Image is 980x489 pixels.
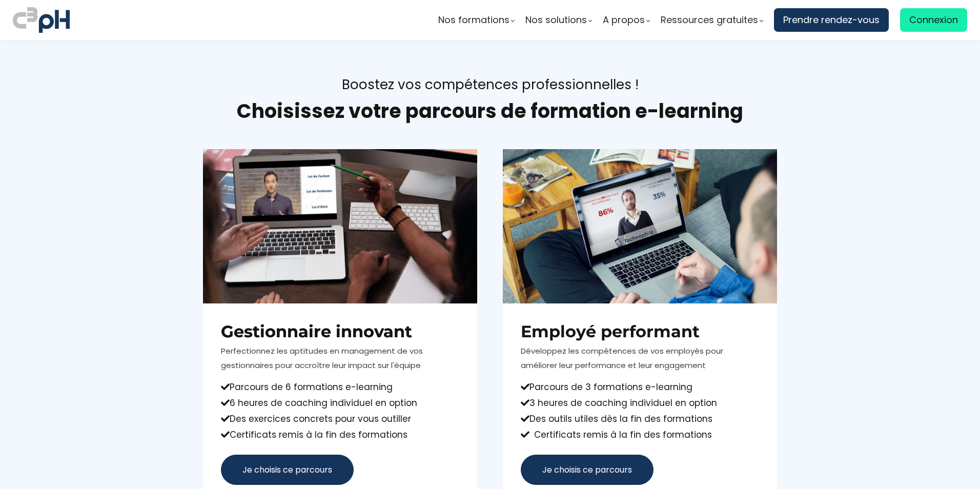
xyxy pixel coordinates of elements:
div: Des exercices concrets pour vous outiller [221,412,459,426]
div: Boostez vos compétences professionnelles ! [203,76,777,94]
div: Certificats remis à la fin des formations [221,427,459,442]
div: Certificats remis à la fin des formations [521,427,759,442]
a: Connexion [900,8,967,32]
span: Nos solutions [525,12,587,28]
span: Ressources gratuites [661,12,758,28]
span: Je choisis ce parcours [542,463,632,476]
span: Nos formations [438,12,509,28]
img: logo C3PH [13,5,70,35]
span: Développez les compétences de vos employés pour améliorer leur performance et leur engagement [521,345,723,371]
div: 6 heures de coaching individuel en option [221,396,459,410]
h1: Choisissez votre parcours de formation e-learning [203,99,777,124]
span: Je choisis ce parcours [242,463,332,476]
div: Des outils utiles dès la fin des formations [521,412,759,426]
strong: Employé performant [521,321,700,341]
button: Je choisis ce parcours [521,455,654,485]
button: Je choisis ce parcours [221,455,354,485]
span: Perfectionnez les aptitudes en management de vos gestionnaires pour accroître leur impact sur l'é... [221,345,423,371]
span: Connexion [909,12,958,28]
b: Gestionnaire innovant [221,321,412,341]
div: Parcours de 3 formations e-learning [521,380,759,394]
span: A propos [603,12,645,28]
span: Prendre rendez-vous [783,12,880,28]
div: 3 heures de coaching individuel en option [521,396,759,410]
div: Parcours de 6 formations e-learning [221,380,459,394]
a: Prendre rendez-vous [774,8,889,32]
